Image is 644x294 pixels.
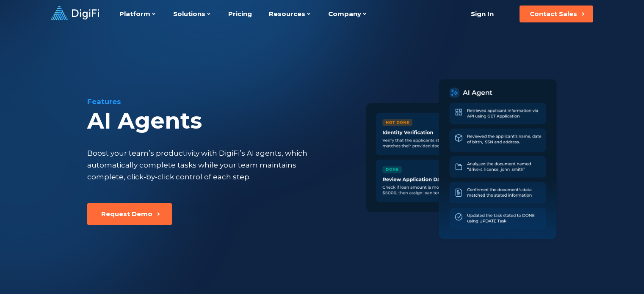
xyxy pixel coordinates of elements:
button: Contact Sales [520,5,593,22]
div: Contact Sales [530,10,577,18]
div: AI Agents [87,108,366,134]
div: Boost your team’s productivity with DigiFi’s AI agents, which automatically complete tasks while ... [87,147,328,183]
div: Request Demo [101,210,152,218]
button: Request Demo [87,203,172,225]
div: Features [87,96,366,107]
a: Sign In [461,5,504,22]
